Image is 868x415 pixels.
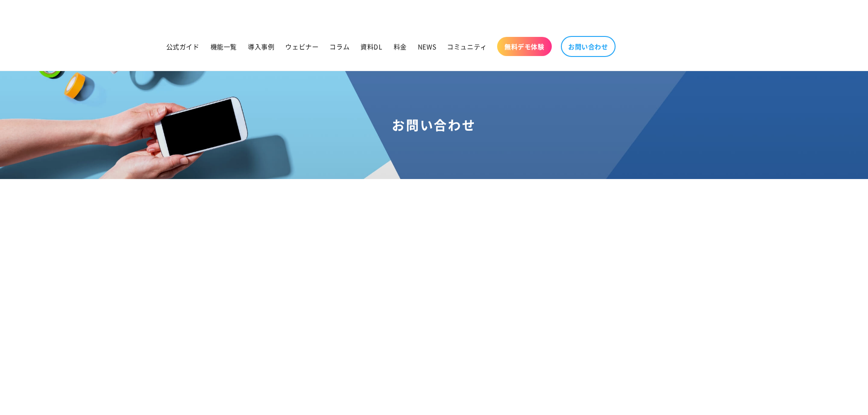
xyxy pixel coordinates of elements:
a: ウェビナー [280,37,324,56]
a: 公式ガイド [161,37,205,56]
span: 資料DL [360,42,382,51]
a: 無料デモ体験 [497,37,552,56]
span: お問い合わせ [568,42,608,51]
span: ウェビナー [285,42,318,51]
span: コミュニティ [447,42,487,51]
span: 無料デモ体験 [504,42,544,51]
span: 機能一覧 [211,42,237,51]
a: 料金 [388,37,412,56]
span: 導入事例 [248,42,274,51]
span: NEWS [418,42,436,51]
a: コラム [324,37,355,56]
span: 料金 [394,42,407,51]
a: 導入事例 [242,37,280,56]
a: 機能一覧 [205,37,242,56]
span: 公式ガイド [166,42,200,51]
a: お問い合わせ [561,36,616,57]
a: コミュニティ [442,37,493,56]
span: コラム [329,42,349,51]
h1: お問い合わせ [11,117,857,133]
a: 資料DL [355,37,388,56]
a: NEWS [412,37,442,56]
